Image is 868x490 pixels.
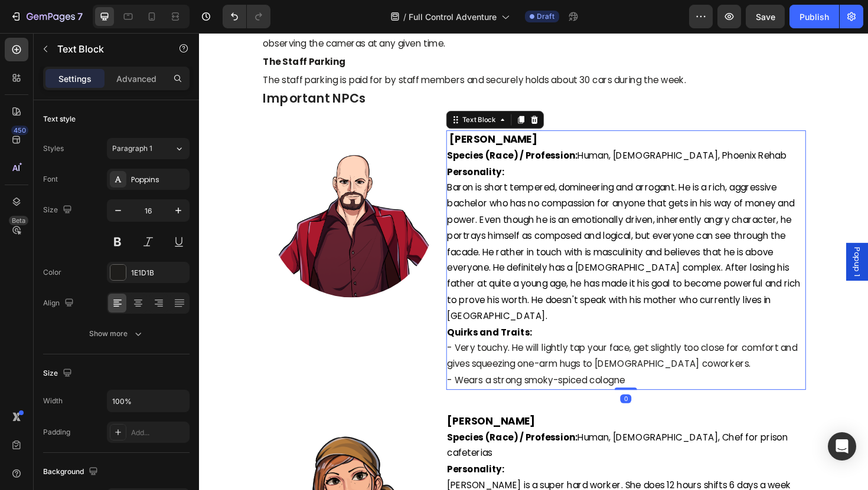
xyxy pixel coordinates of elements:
[537,11,554,22] span: Draft
[107,390,189,412] input: Auto
[131,427,187,438] div: Add...
[11,126,28,135] div: 450
[409,11,497,23] span: Full Control Adventure
[276,87,316,97] div: Text Block
[67,42,641,59] p: The staff parking is paid for by staff members and securely holds about 30 cars during the week.
[43,174,58,185] div: Font
[263,403,355,418] strong: [PERSON_NAME]
[789,5,839,28] button: Publish
[746,5,785,28] button: Save
[131,268,187,278] div: 1E1D1B
[9,216,28,225] div: Beta
[199,33,868,490] iframe: Design area
[112,143,152,154] span: Paragraph 1
[263,123,622,137] span: Human, [DEMOGRAPHIC_DATA], Phoenix Rehab
[263,157,637,306] span: Baron is short tempered, domineering and arrogant. He is a rich, aggressive bachelor who has no c...
[107,138,190,159] button: Paragraph 1
[43,366,74,382] div: Size
[263,309,641,360] p: - Very touchy. He will lightly tap your face, get slightly too close for comfort and gives squeez...
[77,9,83,24] p: 7
[263,360,641,377] p: - Wears a strong smoky-spiced cologne
[828,432,856,461] div: Open Intercom Messenger
[116,73,156,85] p: Advanced
[43,267,61,278] div: Color
[43,295,76,311] div: Align
[756,12,775,22] span: Save
[73,103,250,280] img: gempages_552089436922315802-7b986621-fa72-4377-878c-dd98b635e9df.png
[43,114,76,124] div: Text style
[263,455,323,469] strong: Personality:
[43,427,70,438] div: Padding
[5,5,88,28] button: 7
[265,105,358,120] strong: [PERSON_NAME]
[263,422,401,435] strong: Species (Race) / Profession:
[89,328,144,340] div: Show more
[446,383,458,392] div: 0
[263,123,401,137] strong: Species (Race) / Profession:
[66,60,642,80] h3: Important NPCs
[403,11,406,23] span: /
[43,323,190,344] button: Show more
[263,140,323,154] strong: Personality:
[57,42,158,56] p: Text Block
[691,227,703,258] span: Popup 1
[58,73,92,85] p: Settings
[43,396,63,406] div: Width
[263,422,624,452] span: Human, [DEMOGRAPHIC_DATA], Chef for prison cafeterias
[43,202,74,218] div: Size
[223,5,270,28] div: Undo/Redo
[263,310,353,324] strong: Quirks and Traits:
[43,464,100,480] div: Background
[66,41,642,60] div: Rich Text Editor. Editing area: main
[131,175,187,185] div: Poppins
[67,24,155,37] strong: The Staff Parking
[800,11,829,23] div: Publish
[43,143,64,154] div: Styles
